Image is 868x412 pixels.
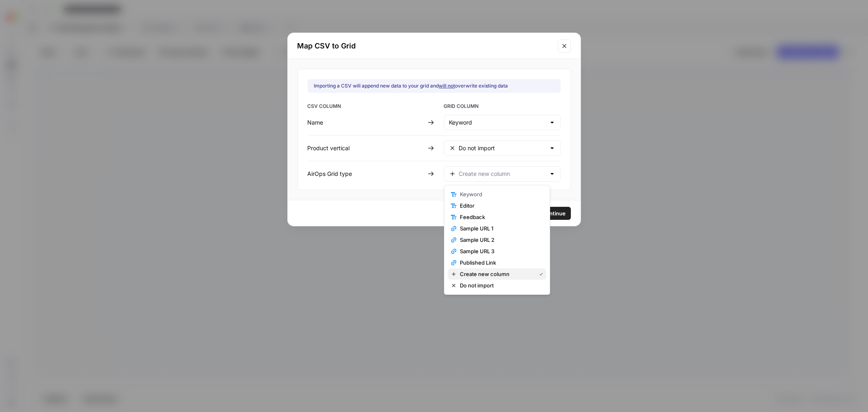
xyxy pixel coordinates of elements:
[460,202,540,210] span: Editor
[444,103,561,112] span: GRID COLUMN
[459,170,546,178] input: Create new column
[460,190,540,198] span: Keyword
[459,144,546,152] input: Do not import
[460,247,540,255] span: Sample URL 3
[542,209,566,217] span: Continue
[460,270,533,278] span: Create new column
[439,83,455,89] u: will not
[449,118,546,127] input: Keyword
[308,103,424,112] span: CSV COLUMN
[308,144,424,152] div: Product vertical
[460,213,540,221] span: Feedback
[297,40,553,52] h2: Map CSV to Grid
[460,224,540,232] span: Sample URL 1
[308,118,424,127] div: Name
[460,259,540,267] span: Published Link
[538,207,571,220] button: Continue
[558,39,571,53] button: Close modal
[460,236,540,244] span: Sample URL 2
[460,281,540,289] span: Do not import
[314,82,508,90] div: Importing a CSV will append new data to your grid and overwrite existing data
[308,170,424,178] div: AirOps Grid type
